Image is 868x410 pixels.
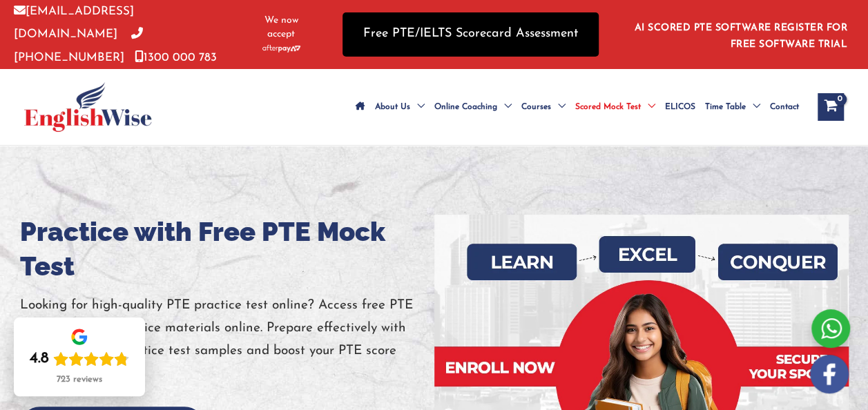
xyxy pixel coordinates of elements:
[20,215,434,284] h1: Practice with Free PTE Mock Test
[30,349,49,369] div: 4.8
[14,28,143,63] a: [PHONE_NUMBER]
[626,12,854,57] aside: Header Widget 1
[375,83,410,131] span: About Us
[551,83,566,131] span: Menu Toggle
[370,83,430,131] a: About UsMenu Toggle
[641,83,655,131] span: Menu Toggle
[810,355,849,393] img: white-facebook.png
[705,83,746,131] span: Time Table
[765,83,804,131] a: Contact
[517,83,570,131] a: CoursesMenu Toggle
[262,45,300,52] img: Afterpay-Logo
[570,83,660,131] a: Scored Mock TestMenu Toggle
[57,374,102,385] div: 723 reviews
[430,83,517,131] a: Online CoachingMenu Toggle
[343,12,599,56] a: Free PTE/IELTS Scorecard Assessment
[351,83,804,131] nav: Site Navigation: Main Menu
[818,93,844,121] a: View Shopping Cart, empty
[665,83,695,131] span: ELICOS
[24,82,152,132] img: cropped-ew-logo
[20,294,434,386] p: Looking for high-quality PTE practice test online? Access free PTE mock tests and practice materi...
[255,14,308,41] span: We now accept
[14,6,134,40] a: [EMAIL_ADDRESS][DOMAIN_NAME]
[575,83,641,131] span: Scored Mock Test
[660,83,700,131] a: ELICOS
[521,83,551,131] span: Courses
[135,52,217,64] a: 1300 000 783
[410,83,425,131] span: Menu Toggle
[770,83,799,131] span: Contact
[434,83,497,131] span: Online Coaching
[700,83,765,131] a: Time TableMenu Toggle
[30,349,129,369] div: Rating: 4.8 out of 5
[635,23,848,50] a: AI SCORED PTE SOFTWARE REGISTER FOR FREE SOFTWARE TRIAL
[746,83,760,131] span: Menu Toggle
[497,83,512,131] span: Menu Toggle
